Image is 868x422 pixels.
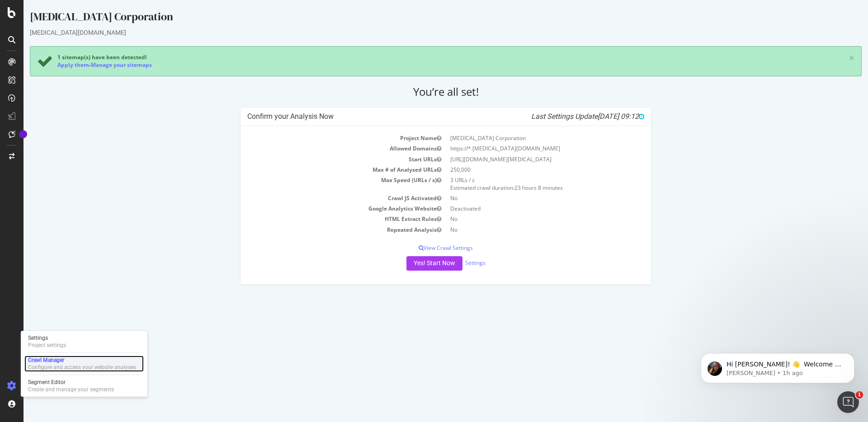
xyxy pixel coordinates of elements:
iframe: Intercom live chat [837,391,859,413]
a: Crawl ManagerConfigure and access your website analyses [24,356,144,372]
div: Create and manage your segments [28,386,114,393]
a: Settings [442,259,462,267]
div: Settings [28,334,66,342]
a: Apply them [34,61,66,69]
td: Allowed Domains [224,143,422,154]
td: Google Analytics Website [224,203,422,214]
h4: Confirm your Analysis Now [224,112,621,121]
td: HTML Extract Rules [224,214,422,224]
td: No [422,193,621,203]
div: [MEDICAL_DATA][DOMAIN_NAME] [6,28,838,37]
td: Max Speed (URLs / s) [224,175,422,193]
td: 250,000 [422,164,621,175]
td: Start URLs [224,154,422,164]
a: SettingsProject settings [24,333,144,350]
div: Configure and access your website analyses [28,364,136,371]
iframe: Intercom notifications message [687,334,868,398]
td: Deactivated [422,203,621,214]
td: [MEDICAL_DATA] Corporation [422,133,621,143]
td: Repeated Analysis [224,225,422,235]
i: Last Settings Update [508,112,621,121]
td: No [422,214,621,224]
div: Tooltip anchor [19,130,27,138]
h2: You’re all set! [6,85,838,98]
td: Crawl JS Activated [224,193,422,203]
span: 1 [856,391,863,399]
div: - [34,61,128,69]
a: Manage your sitemaps [67,61,128,69]
div: Segment Editor [28,379,114,386]
div: [MEDICAL_DATA] Corporation [6,9,838,28]
a: × [826,53,831,63]
div: Crawl Manager [28,356,136,364]
td: 3 URLs / s Estimated crawl duration: [422,175,621,193]
td: Max # of Analysed URLs [224,164,422,175]
div: Project settings [28,342,66,349]
td: No [422,225,621,235]
td: Project Name [224,133,422,143]
span: 1 sitemap(s) have been detected! [34,53,123,61]
p: View Crawl Settings [224,244,621,252]
span: 23 hours 8 minutes [491,184,539,192]
a: Segment EditorCreate and manage your segments [24,378,144,394]
span: [DATE] 09:12 [574,112,621,121]
button: Yes! Start Now [383,256,439,271]
td: [URL][DOMAIN_NAME][MEDICAL_DATA] [422,154,621,164]
td: https://*.[MEDICAL_DATA][DOMAIN_NAME] [422,143,621,154]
